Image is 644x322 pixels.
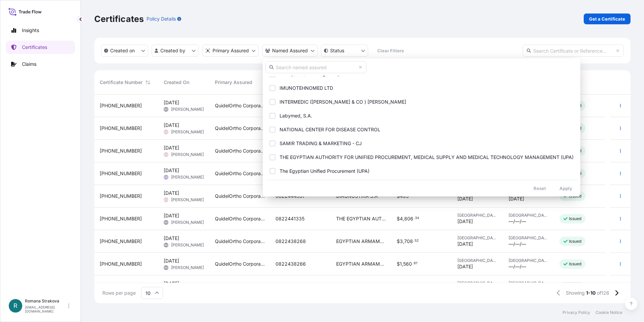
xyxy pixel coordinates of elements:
button: IMUNOTEHNOMED LTD [265,82,578,94]
span: IMUNOTEHNOMED LTD [280,85,333,91]
p: Reset [534,185,546,192]
button: INTERMEDIC ([PERSON_NAME] & CO ) [PERSON_NAME] [265,96,578,108]
div: cargoOwner Filter options [263,58,580,196]
button: SAMIR TRADING & MARKETING - CJ [265,137,578,150]
span: INTERMEDIC ([PERSON_NAME] & CO ) [PERSON_NAME] [280,99,406,105]
span: NATIONAL CENTER FOR DISEASE CONTROL [280,126,380,133]
span: SAMIR TRADING & MARKETING - CJ [280,140,362,147]
button: THE EGYPTIAN AUTHORITY FOR UNIFIED PROCUREMENT, MEDICAL SUPPLY AND MEDICAL TECHNOLOGY MANAGEMENT ... [265,151,578,163]
button: Apply [554,183,578,194]
button: Reset [528,183,551,194]
div: Select Option [265,76,578,177]
p: Apply [559,185,572,192]
span: The Egyptian Unified Procurement (UPA) [280,168,369,175]
button: The Egyptian Unified Procurement (UPA) [265,165,578,177]
span: THE EGYPTIAN AUTHORITY FOR UNIFIED PROCUREMENT, MEDICAL SUPPLY AND MEDICAL TECHNOLOGY MANAGEMENT ... [280,154,574,161]
span: Labymed, S.A. [280,112,312,119]
button: NATIONAL CENTER FOR DISEASE CONTROL [265,123,578,136]
button: Labymed, S.A. [265,109,578,122]
input: Search named assured [265,61,366,73]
